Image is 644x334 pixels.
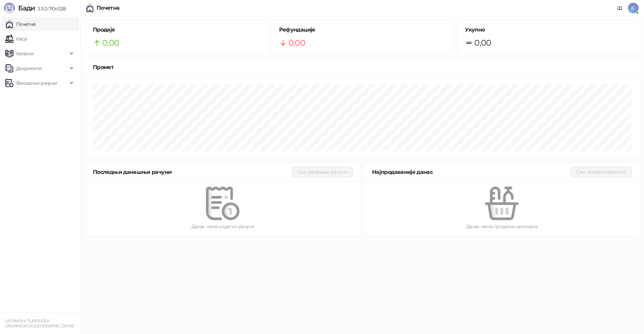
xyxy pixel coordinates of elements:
[96,223,350,230] div: Данас нема издатих рачуна
[5,17,36,31] a: Почетна
[5,32,26,46] a: Каса
[93,63,632,71] div: Промет
[465,26,632,34] h5: Укупно
[571,166,632,177] button: Сви продати артикли
[102,37,119,49] span: 0,00
[93,26,260,34] h5: Продаје
[279,26,446,34] h5: Рефундације
[18,4,35,12] span: Бади
[16,76,57,90] span: Фискални рачуни
[292,166,353,177] button: Сви данашњи рачуни
[5,319,74,328] small: USTANOVA "TURISTIČKA ORGANIZACIJA [GEOGRAPHIC_DATA]"
[372,168,571,176] div: Најпродаваније данас
[288,37,305,49] span: 0,00
[16,47,34,60] span: Каталог
[614,3,625,13] a: Документација
[93,168,292,176] div: Последњи данашњи рачуни
[474,37,491,49] span: 0,00
[35,6,66,12] span: 3.11.3-710c028
[4,3,15,13] img: Logo
[16,62,42,75] span: Документи
[375,223,629,230] div: Данас нема продатих артикала
[97,5,120,11] div: Почетна
[628,3,639,13] span: IC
